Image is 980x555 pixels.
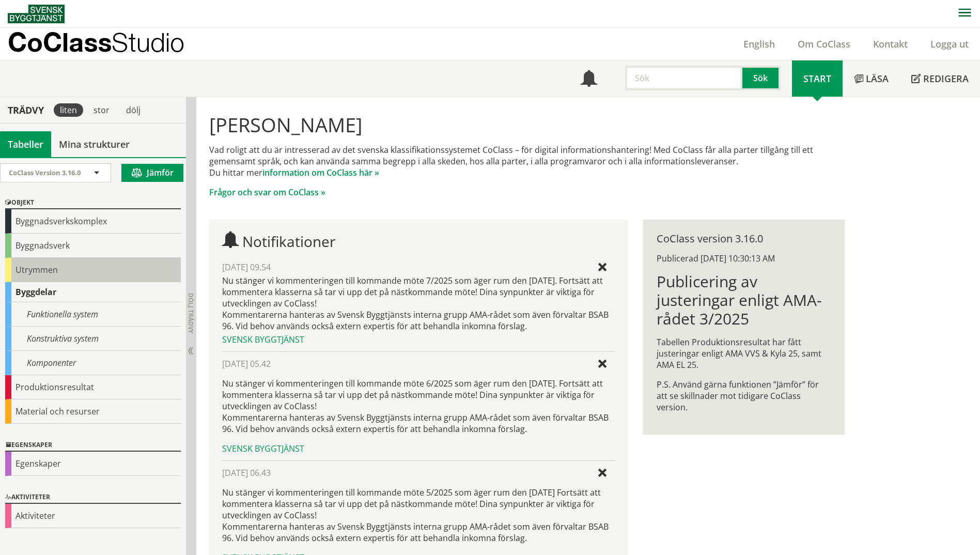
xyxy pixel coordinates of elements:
[803,72,831,85] span: Start
[742,66,781,90] button: Sök
[87,103,116,117] div: stor
[5,327,181,351] div: Konstruktiva system
[843,60,900,97] a: Läsa
[209,113,844,136] h1: [PERSON_NAME]
[222,358,271,369] span: [DATE] 05.42
[866,72,889,85] span: Läsa
[792,60,843,97] a: Start
[657,379,831,413] p: P.S. Använd gärna funktionen ”Jämför” för att se skillnader mot tidigare CoClass version.
[222,275,614,332] div: Nu stänger vi kommenteringen till kommande möte 7/2025 som äger rum den [DATE]. Fortsätt att komm...
[5,209,181,234] div: Byggnadsverkskomplex
[5,282,181,302] div: Byggdelar
[657,272,831,328] h1: Publicering av justeringar enligt AMA-rådet 3/2025
[262,167,379,178] a: information om CoClass här »
[120,103,147,117] div: dölj
[51,131,137,157] a: Mina strukturer
[222,378,614,435] p: Nu stänger vi kommenteringen till kommande möte 6/2025 som äger rum den [DATE]. Fortsätt att komm...
[222,261,271,273] span: [DATE] 09.54
[209,144,844,178] p: Vad roligt att du är intresserad av det svenska klassifikationssystemet CoClass – för digital inf...
[222,467,271,479] span: [DATE] 06.43
[8,5,65,23] img: Svensk Byggtjänst
[786,38,862,50] a: Om CoClass
[862,38,919,50] a: Kontakt
[657,233,831,244] div: CoClass version 3.16.0
[5,234,181,258] div: Byggnadsverk
[54,103,83,117] div: liten
[581,71,597,88] span: Notifikationer
[5,302,181,327] div: Funktionella system
[5,258,181,282] div: Utrymmen
[5,439,181,452] div: Egenskaper
[657,336,831,371] p: Tabellen Produktionsresultat har fått justeringar enligt AMA VVS & Kyla 25, samt AMA EL 25.
[186,293,195,333] span: Dölj trädvy
[625,66,742,90] input: Sök
[5,375,181,399] div: Produktionsresultat
[222,334,614,345] div: Svensk Byggtjänst
[242,232,335,251] span: Notifikationer
[5,504,181,528] div: Aktiviteter
[5,399,181,424] div: Material och resurser
[9,168,81,177] span: CoClass Version 3.16.0
[121,164,183,182] button: Jämför
[2,104,50,116] div: Trädvy
[923,72,969,85] span: Redigera
[112,27,184,57] span: Studio
[5,452,181,476] div: Egenskaper
[222,487,614,544] p: Nu stänger vi kommenteringen till kommande möte 5/2025 som äger rum den [DATE] Fortsätt att komme...
[8,28,207,60] a: CoClassStudio
[8,36,184,48] p: CoClass
[919,38,980,50] a: Logga ut
[5,197,181,209] div: Objekt
[657,253,831,264] div: Publicerad [DATE] 10:30:13 AM
[732,38,786,50] a: English
[5,491,181,504] div: Aktiviteter
[222,443,614,454] div: Svensk Byggtjänst
[5,351,181,375] div: Komponenter
[900,60,980,97] a: Redigera
[209,187,325,198] a: Frågor och svar om CoClass »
